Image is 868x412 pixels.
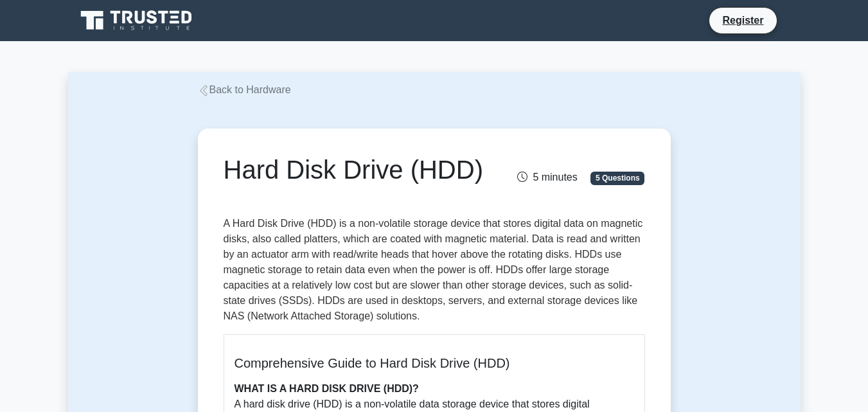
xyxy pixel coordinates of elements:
a: Register [714,12,771,28]
a: Back to Hardware [198,84,291,95]
b: WHAT IS A HARD DISK DRIVE (HDD)? [235,383,419,394]
h5: Comprehensive Guide to Hard Disk Drive (HDD) [235,355,634,371]
span: 5 Questions [590,172,644,184]
h1: Hard Disk Drive (HDD) [224,154,499,185]
span: 5 minutes [517,172,577,183]
p: A Hard Disk Drive (HDD) is a non-volatile storage device that stores digital data on magnetic dis... [224,216,645,324]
